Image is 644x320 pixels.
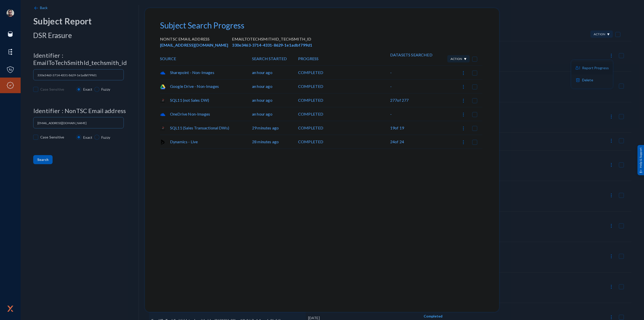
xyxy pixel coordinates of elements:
[252,52,298,65] div: SEARCH STARTED
[160,107,252,121] div: OneDrive Non-Images
[160,112,166,117] img: onedrive.png
[461,98,466,103] img: icon-more.svg
[160,42,228,48] div: [EMAIL_ADDRESS][DOMAIN_NAME]
[160,98,166,103] img: sqlserver.png
[160,70,166,76] img: onedrive.png
[298,80,390,93] div: COMPLETED
[252,139,279,145] span: 28 minutes ago
[461,70,466,76] img: icon-more.svg
[397,98,409,102] span: of 277
[298,107,390,121] div: COMPLETED
[252,83,272,89] span: an hour ago
[160,21,484,30] h2: Subject Search Progress
[252,111,272,117] span: an hour ago
[160,135,252,149] div: Dynamics - Live
[252,97,272,103] span: an hour ago
[461,112,466,117] img: icon-more.svg
[395,125,404,130] span: of 19
[160,93,252,107] div: SQL11 (not Sales DW)
[390,52,436,65] div: DATASETS SEARCHED
[390,111,392,117] span: -
[390,83,392,89] span: -
[461,126,466,131] img: icon-more.svg
[390,69,392,76] span: -
[390,125,404,130] span: 19
[252,125,279,131] span: 29 minutes ago
[298,93,390,107] div: COMPLETED
[298,66,390,79] div: COMPLETED
[160,139,166,145] img: microsoftdynamics365.svg
[160,80,252,93] div: Google Drive - Non-Images
[252,69,272,76] span: an hour ago
[298,52,390,65] div: PROGRESS
[160,121,252,135] div: SQL11 (Sales Transactional DWs)
[390,139,404,144] span: 24
[160,36,228,42] div: NonTSC Email address
[160,84,166,90] img: gdrive.png
[298,121,390,135] div: COMPLETED
[160,66,252,79] div: Sharepoint - Non-Images
[160,126,166,131] img: sqlserver.png
[390,98,409,102] span: 277
[461,140,466,145] img: icon-more.svg
[298,135,390,149] div: COMPLETED
[232,42,312,48] div: 330e3463-3714-4331-8629-1e1adbf799d1
[232,36,312,42] div: EmailToTechSmithId_techsmith_id
[395,139,404,144] span: of 24
[160,52,252,65] div: SOURCE
[461,84,466,89] img: icon-more.svg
